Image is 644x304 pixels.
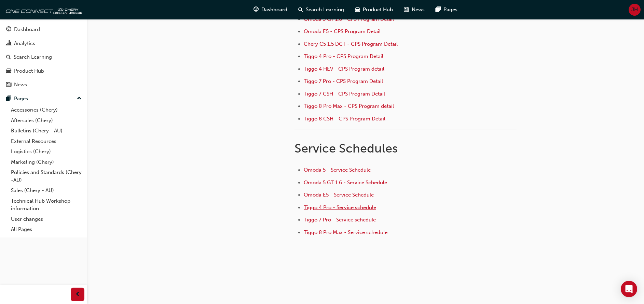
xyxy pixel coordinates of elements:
a: Tiggo 8 Pro Max - Service schedule [304,229,387,235]
span: Search Learning [306,6,344,14]
a: Policies and Standards (Chery -AU) [8,167,84,185]
span: News [412,6,425,14]
span: chart-icon [6,41,11,47]
div: News [14,81,27,89]
a: pages-iconPages [430,3,463,17]
button: JH [629,4,641,16]
div: Dashboard [14,26,40,33]
span: pages-icon [436,5,441,14]
span: Dashboard [261,6,287,14]
a: Tiggo 4 HEV - CPS Program detail [304,66,384,72]
a: All Pages [8,224,84,235]
a: Tiggo 7 CSH - CPS Program Detail [304,91,385,97]
a: Bulletins (Chery - AU) [8,126,84,136]
span: up-icon [77,94,82,103]
span: car-icon [6,68,11,74]
a: External Resources [8,136,84,147]
button: Pages [3,92,84,105]
a: Tiggo 8 CSH - CPS Program Detail [304,116,385,122]
a: search-iconSearch Learning [293,3,350,17]
a: Accessories (Chery) [8,105,84,115]
a: guage-iconDashboard [248,3,293,17]
span: news-icon [6,82,11,88]
a: Chery C5 1.5 DCT - CPS Program Detail [304,41,398,47]
a: Omoda E5 - Service Schedule [304,192,374,198]
span: news-icon [404,5,409,14]
div: Pages [14,95,28,103]
a: Analytics [3,37,84,50]
span: Service Schedules [294,141,398,156]
a: Product Hub [3,65,84,77]
div: Product Hub [14,67,44,75]
a: Omoda 5 - Service Schedule [304,167,371,173]
a: car-iconProduct Hub [350,3,398,17]
a: Tiggo 7 Pro - Service schedule [304,217,376,223]
a: Tiggo 8 Pro Max - CPS Program detail [304,103,394,109]
button: DashboardAnalyticsSearch LearningProduct HubNews [3,22,84,92]
img: oneconnect [3,3,82,16]
span: Pages [443,6,457,14]
span: pages-icon [6,96,11,102]
a: User changes [8,214,84,225]
div: Open Intercom Messenger [621,281,637,297]
a: Marketing (Chery) [8,157,84,168]
span: search-icon [298,5,303,14]
a: Sales (Chery - AU) [8,185,84,196]
a: Search Learning [3,51,84,63]
span: guage-icon [254,5,259,14]
a: Tiggo 7 Pro - CPS Program Detail [304,78,383,84]
a: Tiggo 4 Pro - CPS Program Detail [304,53,383,59]
a: News [3,78,84,91]
a: Dashboard [3,23,84,36]
a: Logistics (Chery) [8,146,84,157]
a: Aftersales (Chery) [8,115,84,126]
a: Tiggo 4 Pro - Service schedule [304,204,376,211]
span: car-icon [355,5,360,14]
span: guage-icon [6,27,11,33]
div: Analytics [14,40,35,47]
a: news-iconNews [398,3,430,17]
span: Product Hub [363,6,393,14]
span: prev-icon [75,290,80,299]
a: Omoda 5 GT 1.6 - Service Schedule [304,179,387,186]
span: search-icon [6,54,11,60]
span: JH [631,6,638,14]
a: Omoda 5 GT 1.6 - CPS Program Detail [304,16,394,22]
div: Search Learning [14,53,52,61]
a: Technical Hub Workshop information [8,196,84,214]
a: Omoda E5 - CPS Program Detail [304,28,381,34]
